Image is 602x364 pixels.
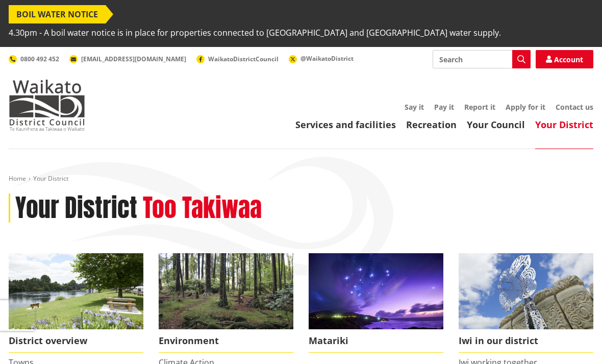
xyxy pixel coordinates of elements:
[81,55,186,63] span: [EMAIL_ADDRESS][DOMAIN_NAME]
[9,55,59,63] a: 0800 492 452
[289,54,354,63] a: @WaikatoDistrict
[9,253,143,353] a: Ngaruawahia 0015 District overview
[9,329,143,353] span: District overview
[467,118,525,131] a: Your Council
[33,174,68,183] span: Your District
[459,329,593,353] span: Iwi in our district
[434,102,454,112] a: Pay it
[9,80,85,131] img: Waikato District Council - Te Kaunihera aa Takiwaa o Waikato
[9,253,143,329] img: Ngaruawahia 0015
[535,118,593,131] a: Your District
[506,102,545,112] a: Apply for it
[295,118,396,131] a: Services and facilities
[9,175,593,183] nav: breadcrumb
[464,102,495,112] a: Report it
[459,253,593,353] a: Turangawaewae Ngaruawahia Iwi in our district
[143,193,262,223] h2: Too Takiwaa
[159,253,293,329] img: biodiversity- Wright's Bush_16x9 crop
[406,118,457,131] a: Recreation
[20,55,59,63] span: 0800 492 452
[405,102,424,112] a: Say it
[159,329,293,353] span: Environment
[15,193,137,223] h1: Your District
[9,5,106,23] span: BOIL WATER NOTICE
[9,174,26,183] a: Home
[556,102,593,112] a: Contact us
[208,55,279,63] span: WaikatoDistrictCouncil
[309,329,443,353] span: Matariki
[159,253,293,353] a: Environment
[300,54,354,63] span: @WaikatoDistrict
[309,253,443,353] a: Matariki
[196,55,279,63] a: WaikatoDistrictCouncil
[536,50,593,68] a: Account
[433,50,531,68] input: Search input
[459,253,593,329] img: Turangawaewae Ngaruawahia
[9,23,501,42] span: 4.30pm - A boil water notice is in place for properties connected to [GEOGRAPHIC_DATA] and [GEOGR...
[69,55,186,63] a: [EMAIL_ADDRESS][DOMAIN_NAME]
[309,253,443,329] img: Matariki over Whiaangaroa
